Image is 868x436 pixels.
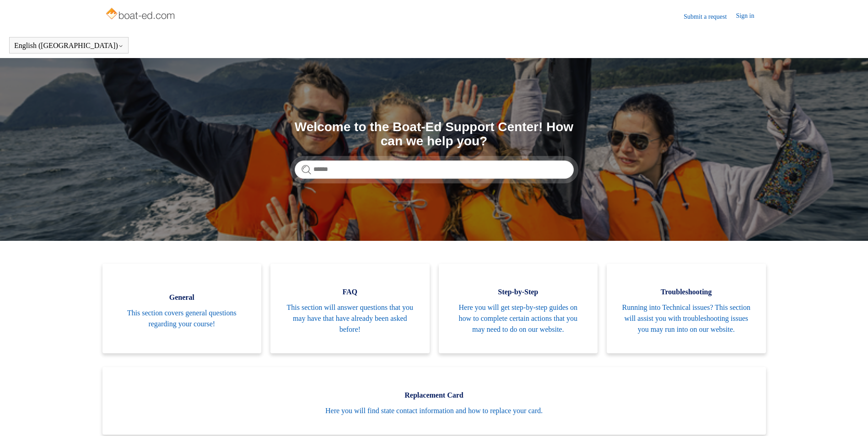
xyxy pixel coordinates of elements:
span: Running into Technical issues? This section will assist you with troubleshooting issues you may r... [620,302,752,335]
h1: Welcome to the Boat-Ed Support Center! How can we help you? [295,120,574,149]
span: This section will answer questions that you may have that have already been asked before! [284,302,416,335]
span: Here you will get step-by-step guides on how to complete certain actions that you may need to do ... [453,302,584,335]
a: Replacement Card Here you will find state contact information and how to replace your card. [102,367,766,435]
button: English ([GEOGRAPHIC_DATA]) [14,42,124,50]
span: Here you will find state contact information and how to replace your card. [116,405,752,416]
span: Step-by-Step [453,287,584,298]
span: Replacement Card [116,390,752,401]
a: Submit a request [684,12,736,21]
span: This section covers general questions regarding your course! [116,308,248,330]
input: Search [295,160,574,179]
a: Troubleshooting Running into Technical issues? This section will assist you with troubleshooting ... [607,264,766,353]
img: Boat-Ed Help Center home page [105,5,178,24]
a: Step-by-Step Here you will get step-by-step guides on how to complete certain actions that you ma... [439,264,598,353]
div: Live chat [837,405,861,429]
span: Troubleshooting [620,287,752,298]
span: General [116,292,248,303]
a: Sign in [736,11,763,22]
a: FAQ This section will answer questions that you may have that have already been asked before! [270,264,430,353]
span: FAQ [284,287,416,298]
a: General This section covers general questions regarding your course! [102,264,262,353]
